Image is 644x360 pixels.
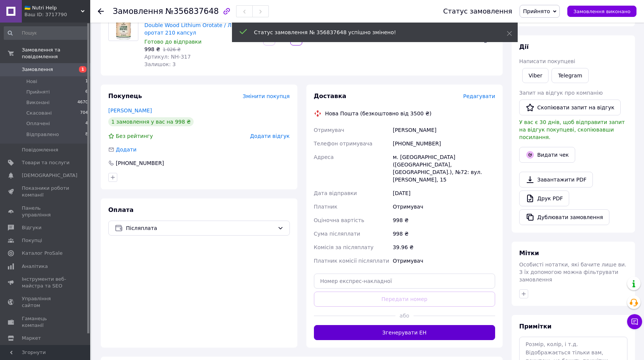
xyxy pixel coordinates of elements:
span: Адреса [314,154,334,160]
span: Відгуки [22,224,41,231]
div: м. [GEOGRAPHIC_DATA] ([GEOGRAPHIC_DATA], [GEOGRAPHIC_DATA].), №72: вул. [PERSON_NAME], 15 [391,150,497,186]
span: Оціночна вартість [314,217,364,223]
span: Комісія за післяплату [314,244,374,250]
span: Додати [116,147,136,153]
span: Артикул: NH-317 [144,54,191,60]
span: 704 [80,110,88,116]
span: Замовлення [113,7,163,16]
div: Повернутися назад [98,8,104,15]
span: 998 ₴ [144,46,160,52]
div: Отримувач [391,200,497,213]
a: Завантажити PDF [519,172,593,188]
span: 🇺🇦 Nutri Help [24,5,81,11]
div: [DATE] [391,186,497,200]
span: Повідомлення [22,147,58,153]
div: Нова Пошта (безкоштовно від 3500 ₴) [323,110,433,117]
span: 1 [79,66,86,73]
span: Особисті нотатки, які бачите лише ви. З їх допомогою можна фільтрувати замовлення [519,262,626,283]
span: У вас є 30 днів, щоб відправити запит на відгук покупцеві, скопіювавши посилання. [519,119,625,140]
div: 998 ₴ [391,213,497,227]
span: Замовлення виконано [573,9,630,14]
span: [DEMOGRAPHIC_DATA] [22,172,77,179]
span: Покупець [108,92,142,100]
span: Замовлення [22,66,53,73]
span: Оплата [108,206,133,213]
span: Сума післяплати [314,231,361,237]
span: Залишок: 3 [144,61,176,67]
span: Написати покупцеві [519,58,575,64]
button: Дублювати замовлення [519,209,609,225]
div: 39.96 ₴ [391,241,497,254]
span: Готово до відправки [144,39,202,45]
span: Редагувати [463,93,495,99]
span: Покупці [22,237,42,244]
span: Відправлено [26,131,59,138]
span: Запит на відгук про компанію [519,90,603,96]
span: Каталог ProSale [22,250,62,257]
span: Показники роботи компанії [22,185,70,198]
a: [PERSON_NAME] [108,107,152,113]
span: 8 [85,131,88,138]
span: Замовлення та повідомлення [22,47,90,60]
span: Панель управління [22,205,70,218]
span: Прийняті [26,89,50,95]
span: Управління сайтом [22,295,70,309]
span: Післяплата [126,224,274,232]
img: Double Wood Lithium Orotate / Літій оротат 210 капсул [109,11,138,41]
button: Видати чек [519,147,575,163]
span: Доставка [314,92,347,100]
div: Статус замовлення № 356837648 успішно змінено! [254,29,488,36]
span: Дата відправки [314,190,357,196]
span: Нові [26,78,37,85]
div: Отримувач [391,254,497,268]
span: 1 026 ₴ [163,47,180,52]
span: Платник [314,204,338,210]
span: Змінити покупця [243,93,290,99]
a: Telegram [552,68,588,83]
button: Чат з покупцем [627,314,642,329]
span: Інструменти веб-майстра та SEO [22,276,70,289]
span: Телефон отримувача [314,141,373,147]
span: Виконані [26,99,50,106]
span: 4 [85,120,88,127]
span: Гаманець компанії [22,315,70,329]
span: 4670 [77,99,88,106]
div: [PERSON_NAME] [391,123,497,137]
input: Номер експрес-накладної [314,274,496,289]
button: Замовлення виконано [567,6,636,17]
a: Друк PDF [519,191,569,206]
span: №356837648 [165,7,219,16]
span: Додати відгук [250,133,289,139]
span: Мітки [519,250,539,257]
span: Платник комісії післяплати [314,258,389,264]
div: 1 замовлення у вас на 998 ₴ [108,117,194,126]
span: Отримувач [314,127,344,133]
input: Пошук [4,26,89,40]
span: 1 [85,78,88,85]
span: Дії [519,43,529,50]
button: Згенерувати ЕН [314,325,496,340]
a: Double Wood Lithium Orotate / Літій оротат 210 капсул [144,22,241,36]
a: Viber [522,68,549,83]
span: або [395,312,414,319]
span: Маркет [22,335,41,342]
div: [PHONE_NUMBER] [391,137,497,150]
span: Примітки [519,323,552,330]
div: Ваш ID: 3717790 [24,11,90,18]
button: Скопіювати запит на відгук [519,100,621,115]
div: [PHONE_NUMBER] [115,159,165,167]
span: Товари та послуги [22,159,70,166]
div: 998 ₴ [391,227,497,241]
span: Скасовані [26,110,52,116]
span: Аналітика [22,263,48,270]
span: Прийнято [523,8,550,14]
span: Оплачені [26,120,50,127]
span: Без рейтингу [116,133,153,139]
span: 6 [85,89,88,95]
div: Статус замовлення [443,8,512,15]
